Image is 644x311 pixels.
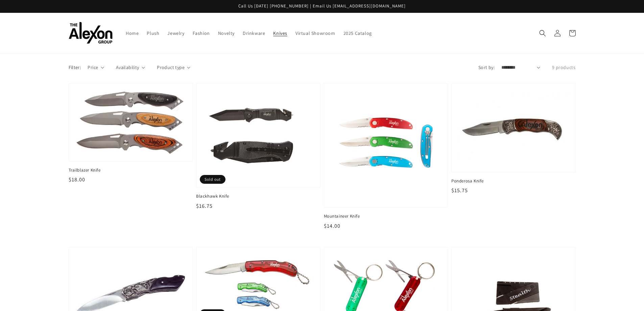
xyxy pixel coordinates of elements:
[122,26,143,40] a: Home
[324,213,448,219] span: Mountaineer Knife
[116,64,139,71] span: Availability
[69,167,193,173] span: Trailblazer Knife
[196,193,320,199] span: Blackhawk Knife
[273,30,287,36] span: Knives
[343,30,372,36] span: 2025 Catalog
[269,26,291,40] a: Knives
[147,30,159,36] span: Plush
[324,83,448,230] a: Mountaineer Knife Mountaineer Knife $14.00
[167,30,184,36] span: Jewelry
[189,26,214,40] a: Fashion
[324,222,340,229] span: $14.00
[69,83,193,184] a: Trailblazer Knife Trailblazer Knife $18.00
[88,64,104,71] summary: Price
[239,26,269,40] a: Drinkware
[126,30,139,36] span: Home
[157,64,185,71] span: Product type
[451,178,576,184] span: Ponderosa Knife
[291,26,339,40] a: Virtual Showroom
[143,26,163,40] a: Plush
[163,26,188,40] a: Jewelry
[69,64,81,71] p: Filter:
[478,64,495,71] label: Sort by:
[200,175,225,184] span: Sold out
[552,64,576,71] p: 9 products
[88,64,98,71] span: Price
[243,30,265,36] span: Drinkware
[69,176,85,183] span: $18.00
[203,90,313,181] img: Blackhawk Knife
[331,90,441,201] img: Mountaineer Knife
[69,22,113,44] img: The Alexon Group
[339,26,376,40] a: 2025 Catalog
[295,30,335,36] span: Virtual Showroom
[451,83,576,195] a: Ponderosa Knife Ponderosa Knife $15.75
[218,30,235,36] span: Novelty
[76,90,186,154] img: Trailblazer Knife
[196,202,213,209] span: $16.75
[193,30,210,36] span: Fashion
[157,64,190,71] summary: Product type
[214,26,239,40] a: Novelty
[116,64,145,71] summary: Availability
[451,187,468,194] span: $15.75
[196,83,320,210] a: Blackhawk Knife Blackhawk Knife $16.75
[458,90,569,165] img: Ponderosa Knife
[535,26,550,41] summary: Search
